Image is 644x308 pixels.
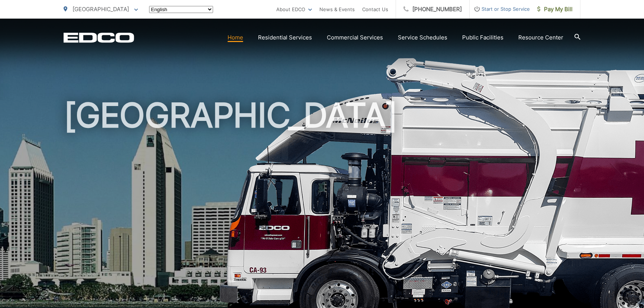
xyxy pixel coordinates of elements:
a: EDCD logo. Return to the homepage. [64,32,134,43]
span: [GEOGRAPHIC_DATA] [73,6,129,13]
a: Home [228,33,243,42]
a: About EDCO [276,5,312,14]
select: Select a language [149,6,213,13]
a: Resource Center [518,33,563,42]
a: News & Events [319,5,355,14]
a: Public Facilities [462,33,503,42]
span: Pay My Bill [537,5,573,14]
a: Contact Us [362,5,388,14]
a: Commercial Services [327,33,383,42]
a: Service Schedules [398,33,447,42]
a: Residential Services [258,33,312,42]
